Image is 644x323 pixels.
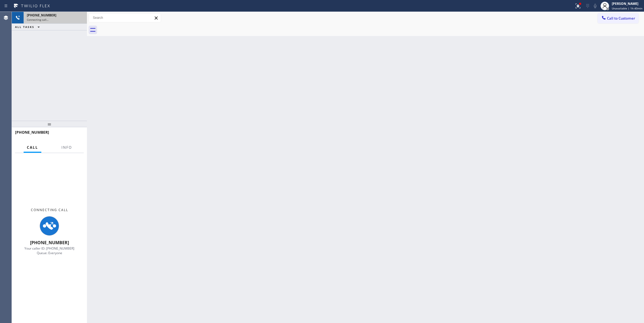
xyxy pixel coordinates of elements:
span: [PHONE_NUMBER] [27,13,56,17]
span: Your caller ID: [PHONE_NUMBER] Queue: Everyone [24,246,74,255]
input: Search [89,13,161,22]
span: Connecting call… [27,18,49,22]
span: Info [61,145,72,150]
span: [PHONE_NUMBER] [30,240,69,246]
button: Call to Customer [598,13,639,23]
span: Unavailable | 1h 40min [612,6,642,10]
span: Call [27,145,38,150]
button: Mute [591,2,599,10]
button: ALL TASKS [12,24,45,30]
div: [PERSON_NAME] [612,1,642,6]
button: Info [58,142,75,153]
span: Call to Customer [607,16,635,21]
span: Connecting Call [31,208,68,212]
span: [PHONE_NUMBER] [15,130,49,135]
span: ALL TASKS [15,25,34,29]
button: Call [24,142,41,153]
